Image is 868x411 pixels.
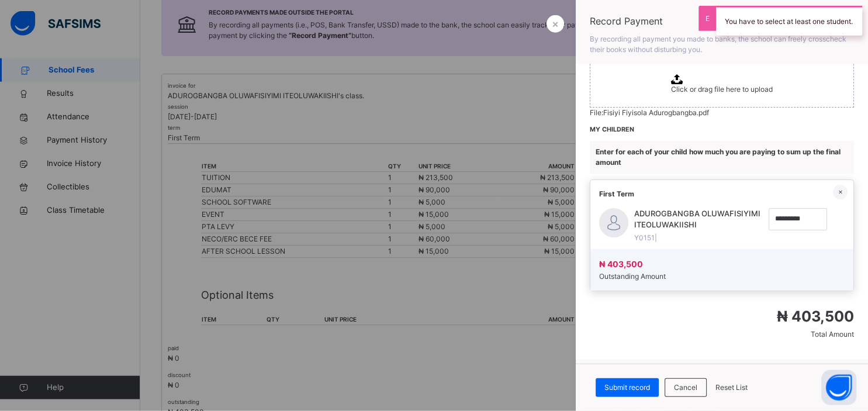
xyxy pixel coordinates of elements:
[634,233,763,243] span: Y0151 |
[552,16,559,32] span: ×
[599,259,643,269] span: ₦ 403,500
[590,108,854,118] p: File: Fisiyi Fiyisola Adurogbangba.pdf
[674,382,697,393] span: Cancel
[590,34,846,54] span: By recording all payment you made to banks, the school can freely crosscheck their books without ...
[821,370,856,405] button: Open asap
[590,126,634,133] span: MY CHILDREN
[599,272,666,281] span: Outstanding Amount
[833,185,848,199] div: ×
[811,330,854,339] span: Total Amount
[777,308,854,325] span: ₦ 403,500
[590,61,854,108] span: Click or drag file here to upload
[716,6,862,36] div: You have to select at least one student.
[590,14,854,28] span: Record Payment
[671,85,773,94] span: Click or drag file here to upload
[715,382,748,393] span: Reset List
[596,147,841,167] span: Enter for each of your child how much you are paying to sum up the final amount
[604,382,650,393] span: Submit record
[599,189,634,199] span: First Term
[634,208,763,231] span: ADUROGBANGBA OLUWAFISIYIMI ITEOLUWAKIISHI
